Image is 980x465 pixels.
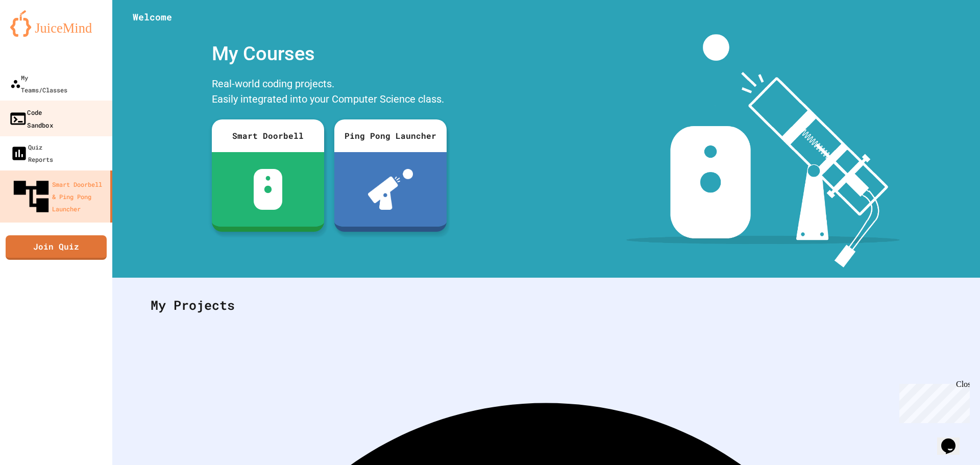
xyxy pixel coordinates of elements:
[10,71,67,96] div: My Teams/Classes
[254,169,283,210] img: sdb-white.svg
[10,10,102,37] img: logo-orange.svg
[212,119,324,152] div: Smart Doorbell
[9,106,53,131] div: Code Sandbox
[4,4,70,65] div: Chat with us now!Close
[368,169,413,210] img: ppl-with-ball.png
[207,34,452,74] div: My Courses
[207,74,452,112] div: Real-world coding projects. Easily integrated into your Computer Science class.
[895,380,970,423] iframe: chat widget
[626,34,900,267] img: banner-image-my-projects.png
[6,235,107,260] a: Join Quiz
[10,141,53,165] div: Quiz Reports
[140,285,952,325] div: My Projects
[334,119,447,152] div: Ping Pong Launcher
[10,176,106,217] div: Smart Doorbell & Ping Pong Launcher
[937,424,970,455] iframe: chat widget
